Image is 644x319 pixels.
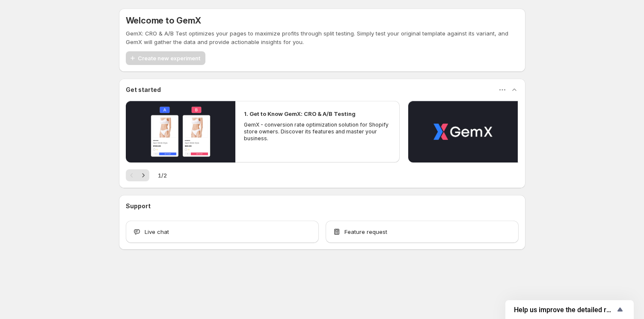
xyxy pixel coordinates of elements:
nav: Pagination [126,169,149,181]
button: Play video [408,101,518,162]
h3: Get started [126,86,161,94]
span: Live chat [145,227,169,236]
h2: 1. Get to Know GemX: CRO & A/B Testing [244,109,356,118]
h5: Welcome to GemX [126,15,201,26]
span: 1 / 2 [158,171,167,180]
p: GemX - conversion rate optimization solution for Shopify store owners. Discover its features and ... [244,121,391,142]
p: GemX: CRO & A/B Test optimizes your pages to maximize profits through split testing. Simply test ... [126,29,519,46]
h3: Support [126,202,151,210]
button: Play video [126,101,235,162]
span: Feature request [344,227,387,236]
span: Help us improve the detailed report for A/B campaigns [514,306,615,314]
button: Next [137,169,149,181]
button: Show survey - Help us improve the detailed report for A/B campaigns [514,304,625,315]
